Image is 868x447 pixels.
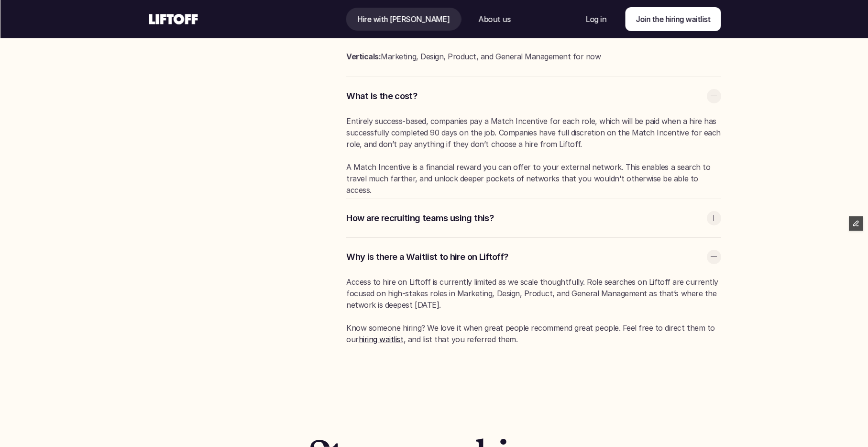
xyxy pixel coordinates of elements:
[346,115,721,150] p: Entirely success-based, companies pay a Match Incentive for each role, which will be paid when a ...
[346,251,702,263] p: Why is there a Waitlist to hire on Liftoff?
[574,8,618,31] a: Nav Link
[586,13,606,25] p: Log in
[346,322,721,345] p: Know someone hiring? We love it when great people recommend great people. Feel free to direct the...
[346,90,702,102] p: What is the cost?
[346,161,721,196] p: A Match Incentive is a financial reward you can offer to your external network. This enables a se...
[357,13,450,25] p: Hire with [PERSON_NAME]
[346,212,702,224] p: How are recruiting teams using this?
[346,51,721,62] p: Marketing, Design, Product, and General Management for now
[625,7,721,31] a: Join the hiring waitlist
[636,13,710,25] p: Join the hiring waitlist
[346,276,721,311] p: Access to hire on Liftoff is currently limited as we scale thoughtfully. Role searches on Liftoff...
[478,13,510,25] p: About us
[359,335,404,344] a: hiring waitlist
[346,8,461,31] a: Nav Link
[346,52,381,61] strong: Verticals:
[849,216,863,231] button: Edit Framer Content
[467,8,522,31] a: Nav Link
